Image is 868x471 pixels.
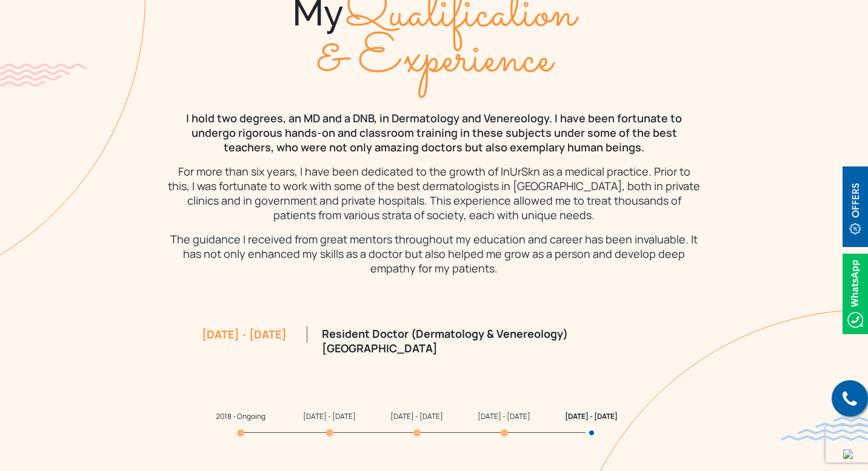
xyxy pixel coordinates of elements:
[843,254,868,334] img: Whatsappicon
[390,411,443,421] span: [DATE] - [DATE]
[843,449,853,459] img: up-blue-arrow.svg
[167,232,701,275] p: The guidance I received from great mentors throughout my education and career has been invaluable...
[216,411,265,421] span: 2018 - Ongoing
[781,417,868,441] img: bluewave
[322,326,667,355] p: Resident Doctor (Dermatology & Venereology) [GEOGRAPHIC_DATA]
[167,111,701,154] p: I hold two degrees, an MD and a DNB, in Dermatology and Venereology. I have been fortunate to und...
[843,286,868,300] a: Whatsappicon
[843,166,868,247] img: offerBt
[167,164,701,222] p: For more than six years, I have been dedicated to the growth of InUrSkn as a medical practice. Pr...
[303,411,356,421] span: [DATE] - [DATE]
[143,285,725,406] div: 5 / 5
[478,411,530,421] span: [DATE] - [DATE]
[565,411,618,421] span: [DATE] - [DATE]
[202,326,307,343] div: [DATE] - [DATE]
